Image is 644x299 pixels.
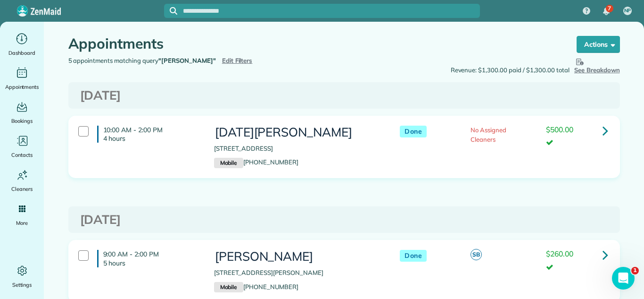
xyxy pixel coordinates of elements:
span: Bookings [11,116,33,126]
h4: 10:00 AM - 2:00 PM [97,126,200,143]
a: Contacts [4,133,40,160]
a: Settings [4,263,40,290]
iframe: Intercom live chat [612,267,635,290]
h4: 9:00 AM - 2:00 PM [97,250,200,267]
a: Appointments [4,65,40,92]
span: $500.00 [546,125,573,134]
span: Cleaners [11,184,33,194]
a: Cleaners [4,167,40,194]
span: Appointments [5,82,39,92]
button: Focus search [164,7,177,15]
button: See Breakdown [574,56,620,75]
span: $260.00 [546,249,573,258]
span: Done [400,250,427,262]
a: Mobile[PHONE_NUMBER] [214,158,298,166]
h3: [DATE] [80,89,608,103]
span: SB [471,249,482,260]
span: Revenue: $1,300.00 paid / $1,300.00 total [451,66,570,75]
strong: "[PERSON_NAME]" [158,57,215,64]
a: Edit Filters [222,57,253,64]
span: 7 [608,5,611,12]
p: 4 hours [103,134,200,143]
span: No Assigned Cleaners [471,126,506,143]
a: Bookings [4,99,40,126]
span: NP [624,7,631,15]
span: More [16,218,28,228]
span: Done [400,126,427,137]
div: 7 unread notifications [596,1,616,22]
p: [STREET_ADDRESS] [214,144,381,154]
div: 5 appointments matching query [61,56,344,66]
h3: [DATE] [80,213,608,227]
svg: Focus search [170,7,177,15]
span: See Breakdown [574,56,620,74]
span: Contacts [11,150,33,160]
small: Mobile [214,282,243,292]
p: [STREET_ADDRESS][PERSON_NAME] [214,268,381,278]
a: Mobile[PHONE_NUMBER] [214,283,298,290]
small: Mobile [214,158,243,168]
h3: [DATE][PERSON_NAME] [214,126,381,139]
p: 5 hours [103,259,200,267]
h3: [PERSON_NAME] [214,250,381,264]
a: Dashboard [4,31,40,58]
h1: Appointments [68,36,559,51]
span: Settings [12,280,32,290]
span: 1 [631,267,639,274]
button: Actions [577,36,620,53]
span: Dashboard [8,48,35,58]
